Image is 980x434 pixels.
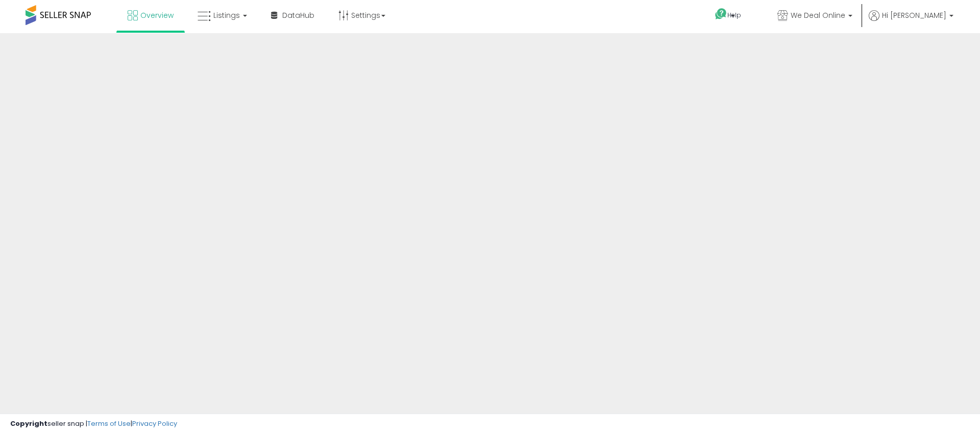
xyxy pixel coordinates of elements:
[715,8,727,20] i: Get Help
[791,10,845,20] span: We Deal Online
[869,10,953,31] a: Hi [PERSON_NAME]
[132,419,177,428] a: Privacy Policy
[882,10,946,20] span: Hi [PERSON_NAME]
[10,419,47,428] strong: Copyright
[140,10,174,20] span: Overview
[213,10,240,20] span: Listings
[727,11,741,19] span: Help
[282,10,314,20] span: DataHub
[87,419,131,428] a: Terms of Use
[10,419,177,429] div: seller snap | |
